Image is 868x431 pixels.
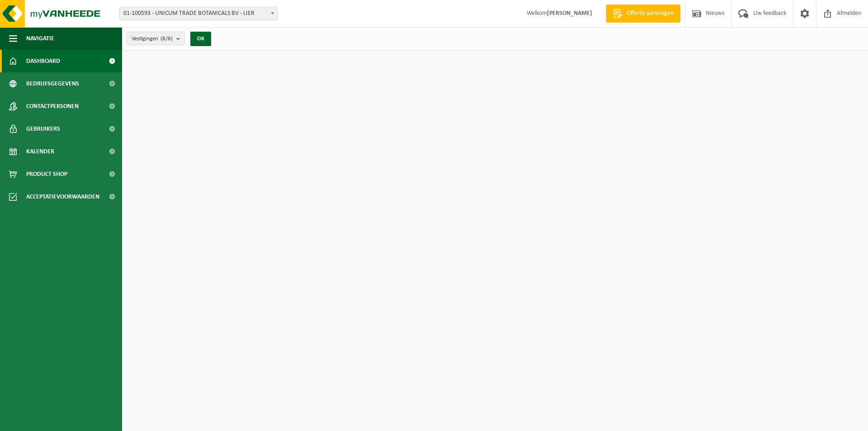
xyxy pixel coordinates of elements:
span: Gebruikers [26,118,60,140]
span: Bedrijfsgegevens [26,72,79,95]
span: Product Shop [26,163,67,185]
span: Vestigingen [132,32,173,46]
a: Offerte aanvragen [606,5,680,23]
button: Vestigingen(8/8) [127,32,185,45]
span: 01-100593 - UNICUM TRADE BOTANICALS BV - LIER [119,7,278,20]
span: Navigatie [26,27,54,50]
span: Dashboard [26,50,60,72]
count: (8/8) [160,36,173,42]
span: 01-100593 - UNICUM TRADE BOTANICALS BV - LIER [120,7,277,20]
span: Contactpersonen [26,95,79,118]
span: Acceptatievoorwaarden [26,185,99,208]
span: Kalender [26,140,54,163]
button: OK [190,32,211,46]
span: Offerte aanvragen [624,9,676,18]
strong: [PERSON_NAME] [547,10,592,17]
